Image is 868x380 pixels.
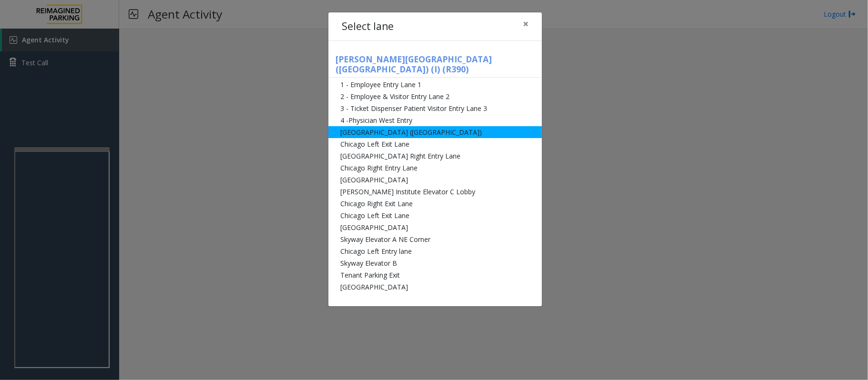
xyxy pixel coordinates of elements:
li: Chicago Left Exit Lane [328,210,542,221]
button: Close [516,12,535,36]
h4: Select lane [342,19,394,34]
li: [GEOGRAPHIC_DATA] [328,174,542,186]
li: [PERSON_NAME] Institute Elevator C Lobby [328,186,542,198]
li: 4 -Physician West Entry [328,114,542,126]
h5: [PERSON_NAME][GEOGRAPHIC_DATA] ([GEOGRAPHIC_DATA]) (I) (R390) [328,54,542,78]
li: 2 - Employee & Visitor Entry Lane 2 [328,90,542,102]
li: Chicago Right Exit Lane [328,198,542,210]
li: [GEOGRAPHIC_DATA] Right Entry Lane [328,150,542,162]
li: 1 - Employee Entry Lane 1 [328,79,542,90]
li: Chicago Left Entry lane [328,245,542,257]
li: [GEOGRAPHIC_DATA] ([GEOGRAPHIC_DATA]) [328,126,542,138]
li: [GEOGRAPHIC_DATA] [328,281,542,293]
li: Skyway Elevator A NE Corner [328,233,542,245]
span: × [523,17,529,30]
li: Tenant Parking Exit [328,269,542,281]
li: 3 - Ticket Dispenser Patient Visitor Entry Lane 3 [328,102,542,114]
li: [GEOGRAPHIC_DATA] [328,221,542,233]
li: Chicago Right Entry Lane [328,162,542,174]
li: Chicago Left Exit Lane [328,138,542,150]
li: Skyway Elevator B [328,257,542,269]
